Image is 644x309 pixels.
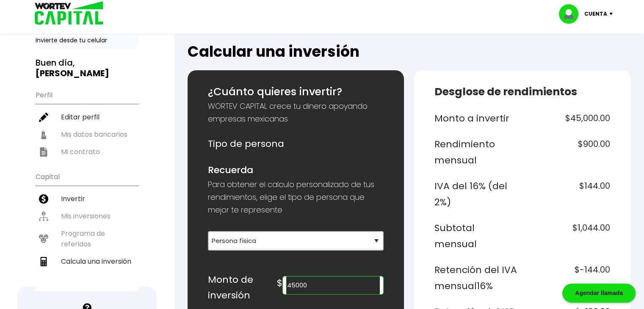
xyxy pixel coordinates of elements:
a: Calcula una inversión [36,253,138,270]
h6: $1,044.00 [525,220,610,252]
h2: Calcular una inversión [188,43,630,60]
h6: IVA del 16% (del 2%) [434,178,519,210]
div: Agendar llamada [562,284,636,303]
h5: Desglose de rendimientos [434,84,610,100]
h6: $-144.00 [525,262,610,294]
p: Para obtener el calculo personalizado de tus rendimientos, elige el tipo de persona que mejor te ... [208,178,384,216]
p: WORTEV CAPITAL crece tu dinero apoyando empresas mexicanas [208,100,384,125]
ul: Perfil [36,86,138,160]
img: calculadora-icon.17d418c4.svg [39,257,48,266]
h6: Monto a invertir [434,110,519,127]
img: profile-image [559,4,584,24]
img: editar-icon.952d3147.svg [39,113,48,122]
b: [PERSON_NAME] [36,67,109,79]
h6: Rendimiento mensual [434,136,519,168]
h3: Buen día, [36,58,138,79]
a: Invertir [36,190,138,207]
p: Cuenta [584,8,607,20]
h6: $45,000.00 [525,110,610,127]
h6: Tipo de persona [208,136,384,152]
h5: ¿Cuánto quieres invertir? [208,84,384,100]
a: Editar perfil [36,108,138,126]
h6: Recuerda [208,162,384,178]
h6: Retención del IVA mensual 16% [434,262,519,294]
h6: $144.00 [525,178,610,210]
h6: $ [277,275,282,291]
h6: $900.00 [525,136,610,168]
ul: Capital [36,167,138,291]
img: invertir-icon.b3b967d7.svg [39,194,48,204]
p: Invierte desde tu celular [36,36,138,45]
img: icon-down [607,13,619,15]
h6: Monto de inversión [208,272,277,303]
h6: Subtotal mensual [434,220,519,252]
